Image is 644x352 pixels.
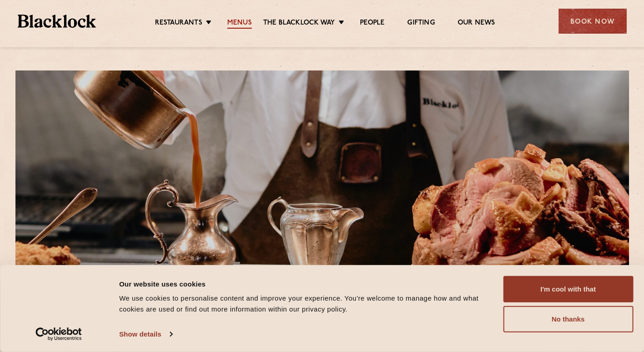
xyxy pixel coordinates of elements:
a: Restaurants [155,19,202,29]
a: Menus [227,19,252,29]
div: Book Now [559,9,627,34]
button: I'm cool with that [503,276,633,302]
button: No thanks [503,306,633,332]
a: Show details [119,327,172,341]
a: Gifting [407,19,434,29]
div: We use cookies to personalise content and improve your experience. You're welcome to manage how a... [119,293,493,315]
a: People [360,19,384,29]
div: Our website uses cookies [119,278,493,289]
a: Usercentrics Cookiebot - opens in a new window [19,327,99,341]
a: Our News [458,19,495,29]
img: BL_Textured_Logo-footer-cropped.svg [18,15,96,28]
a: The Blacklock Way [263,19,335,29]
